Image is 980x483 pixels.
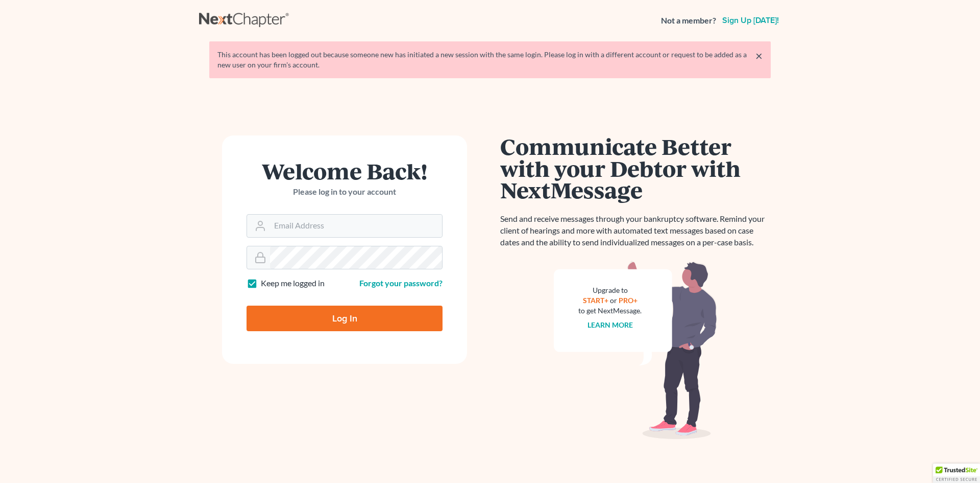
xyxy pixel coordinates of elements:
a: × [755,50,763,62]
div: Upgrade to [578,285,642,295]
a: PRO+ [619,296,638,305]
input: Email Address [270,215,442,237]
div: This account has been logged out because someone new has initiated a new session with the same lo... [217,50,763,70]
img: nextmessage_bg-59042aed3d76b12b5cd301f8e5b87938c9018125f34e5fa2b7a6b67550977c72.svg [554,261,717,440]
label: Keep me logged in [261,278,325,289]
h1: Welcome Back! [247,160,443,182]
a: Sign up [DATE]! [720,16,781,25]
strong: Not a member? [661,15,716,27]
a: Forgot your password? [359,278,443,288]
div: TrustedSite Certified [933,464,980,483]
p: Send and receive messages through your bankruptcy software. Remind your client of hearings and mo... [500,213,771,248]
span: or [610,296,617,305]
h1: Communicate Better with your Debtor with NextMessage [500,135,771,201]
a: Learn more [587,320,633,329]
a: START+ [583,296,608,305]
p: Please log in to your account [247,186,443,198]
div: to get NextMessage. [578,306,642,316]
input: Log In [247,306,443,331]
